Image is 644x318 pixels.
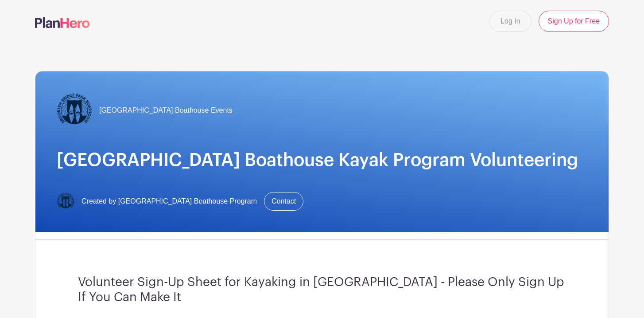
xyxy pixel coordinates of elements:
[57,192,74,210] img: Logo-Title.png
[78,275,566,305] h3: Volunteer Sign-Up Sheet for Kayaking in [GEOGRAPHIC_DATA] - Please Only Sign Up If You Can Make It
[264,192,303,211] a: Contact
[539,11,609,32] a: Sign Up for Free
[99,105,233,116] span: [GEOGRAPHIC_DATA] Boathouse Events
[35,17,90,28] img: logo-507f7623f17ff9eddc593b1ce0a138ce2505c220e1c5a4e2b4648c50719b7d32.svg
[57,149,587,171] h1: [GEOGRAPHIC_DATA] Boathouse Kayak Program Volunteering
[489,11,531,32] a: Log In
[81,196,257,207] span: Created by [GEOGRAPHIC_DATA] Boathouse Program
[57,93,92,128] img: Logo-Title.png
